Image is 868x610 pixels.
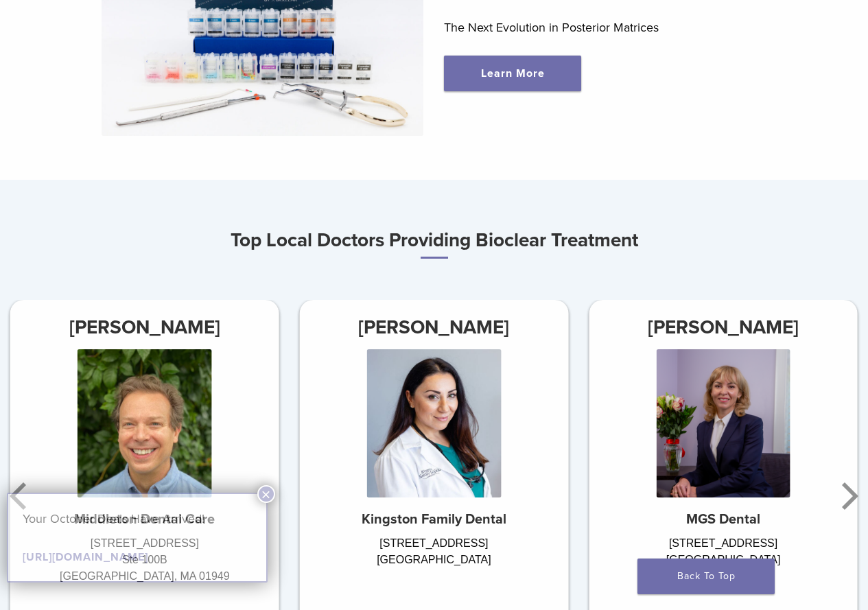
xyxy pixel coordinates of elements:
[656,349,790,497] img: Dr. Svetlana Gomer
[444,17,766,38] p: The Next Evolution in Posterior Matrices
[589,535,858,597] div: [STREET_ADDRESS] [GEOGRAPHIC_DATA]
[589,311,858,344] h3: [PERSON_NAME]
[686,511,760,528] strong: MGS Dental
[7,455,34,537] button: Previous
[257,485,275,503] button: Close
[23,550,148,564] a: [URL][DOMAIN_NAME]
[367,349,502,497] img: Dr. Vera Matshkalyan
[300,311,569,344] h3: [PERSON_NAME]
[834,455,861,537] button: Next
[444,56,581,91] a: Learn More
[300,535,569,597] div: [STREET_ADDRESS] [GEOGRAPHIC_DATA]
[10,311,279,344] h3: [PERSON_NAME]
[637,559,775,594] a: Back To Top
[362,511,506,528] strong: Kingston Family Dental
[23,508,252,529] p: Your October Deals Have Arrived!
[78,349,212,497] img: Dr. Nicholas DiMauro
